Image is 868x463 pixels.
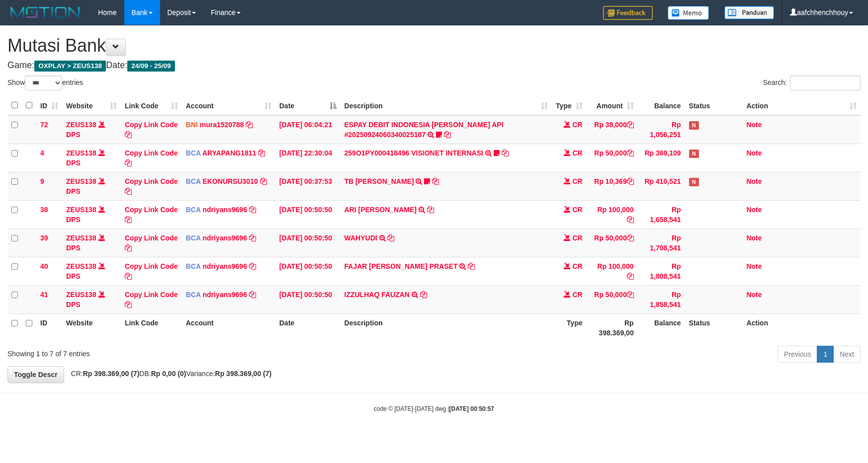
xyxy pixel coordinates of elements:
[186,291,201,299] span: BCA
[125,177,178,195] a: Copy Link Code
[603,6,653,20] img: Feedback.jpg
[66,262,96,270] a: ZEUS138
[587,96,638,115] th: Amount: activate to sort column ascending
[685,313,743,342] th: Status
[275,115,341,144] td: [DATE] 06:04:21
[7,366,64,383] a: Toggle Descr
[121,96,182,115] th: Link Code: activate to sort column ascending
[125,206,178,224] a: Copy Link Code
[587,144,638,172] td: Rp 50,000
[638,285,685,313] td: Rp 1,858,541
[275,96,341,115] th: Date: activate to sort column descending
[83,370,140,378] strong: Rp 398.369,00 (7)
[40,149,44,157] span: 4
[587,115,638,144] td: Rp 38,000
[62,200,121,229] td: DPS
[587,200,638,229] td: Rp 100,000
[186,177,201,185] span: BCA
[151,370,186,378] strong: Rp 0,00 (0)
[746,234,762,242] a: Note
[66,234,96,242] a: ZEUS138
[345,291,410,299] a: IZZULHAQ FAUZAN
[125,262,178,280] a: Copy Link Code
[572,149,582,157] span: CR
[638,96,685,115] th: Balance
[746,149,762,157] a: Note
[817,346,834,363] a: 1
[36,96,62,115] th: ID: activate to sort column ascending
[746,177,762,185] a: Note
[275,200,341,229] td: [DATE] 00:50:50
[345,177,414,185] a: TB [PERSON_NAME]
[345,262,458,270] a: FAJAR [PERSON_NAME] PRASET
[444,131,451,139] a: Copy ESPAY DEBIT INDONESIA KOE DANA API #20250924060340025187 to clipboard
[572,121,582,129] span: CR
[502,149,509,157] a: Copy 259O1PY000418496 VISIONET INTERNASI to clipboard
[587,172,638,200] td: Rp 10,369
[275,257,341,285] td: [DATE] 00:50:50
[202,206,247,214] a: ndriyans9696
[62,257,121,285] td: DPS
[724,6,774,19] img: panduan.png
[746,262,762,270] a: Note
[627,149,634,157] a: Copy Rp 50,000 to clipboard
[427,206,434,214] a: Copy ARI MUKTI WIBOWO to clipboard
[746,121,762,129] a: Note
[689,150,699,158] span: Has Note
[638,200,685,229] td: Rp 1,658,541
[186,206,201,214] span: BCA
[202,149,256,157] a: ARYAPANG1811
[7,36,861,56] h1: Mutasi Bank
[572,291,582,299] span: CR
[638,313,685,342] th: Balance
[182,96,275,115] th: Account: activate to sort column ascending
[186,262,201,270] span: BCA
[627,234,634,242] a: Copy Rp 50,000 to clipboard
[40,291,48,299] span: 41
[202,291,247,299] a: ndriyans9696
[66,370,272,378] span: CR: DB: Variance:
[258,149,265,157] a: Copy ARYAPANG1811 to clipboard
[420,291,427,299] a: Copy IZZULHAQ FAUZAN to clipboard
[62,313,121,342] th: Website
[778,346,817,363] a: Previous
[202,177,258,185] a: EKONURSU3010
[7,76,83,90] label: Show entries
[275,285,341,313] td: [DATE] 00:50:50
[552,96,587,115] th: Type: activate to sort column ascending
[833,346,861,363] a: Next
[62,285,121,313] td: DPS
[587,313,638,342] th: Rp 398.369,00
[275,144,341,172] td: [DATE] 22:30:04
[638,115,685,144] td: Rp 1,056,251
[275,229,341,257] td: [DATE] 00:50:50
[125,121,178,139] a: Copy Link Code
[40,177,44,185] span: 9
[7,5,83,20] img: MOTION_logo.png
[689,121,699,130] span: Has Note
[249,291,256,299] a: Copy ndriyans9696 to clipboard
[200,121,244,129] a: mura1520788
[186,121,198,129] span: BNI
[40,262,48,270] span: 40
[345,149,483,157] a: 259O1PY000418496 VISIONET INTERNASI
[275,313,341,342] th: Date
[125,291,178,309] a: Copy Link Code
[742,96,861,115] th: Action: activate to sort column ascending
[432,177,439,185] a: Copy TB DANA RAHM to clipboard
[587,257,638,285] td: Rp 100,000
[215,370,272,378] strong: Rp 398.369,00 (7)
[249,206,256,214] a: Copy ndriyans9696 to clipboard
[62,96,121,115] th: Website: activate to sort column ascending
[638,257,685,285] td: Rp 1,808,541
[66,177,96,185] a: ZEUS138
[345,234,377,242] a: WAHYUDI
[7,345,354,359] div: Showing 1 to 7 of 7 entries
[62,144,121,172] td: DPS
[62,115,121,144] td: DPS
[7,61,861,71] h4: Game: Date:
[572,177,582,185] span: CR
[627,177,634,185] a: Copy Rp 10,369 to clipboard
[202,234,247,242] a: ndriyans9696
[66,121,96,129] a: ZEUS138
